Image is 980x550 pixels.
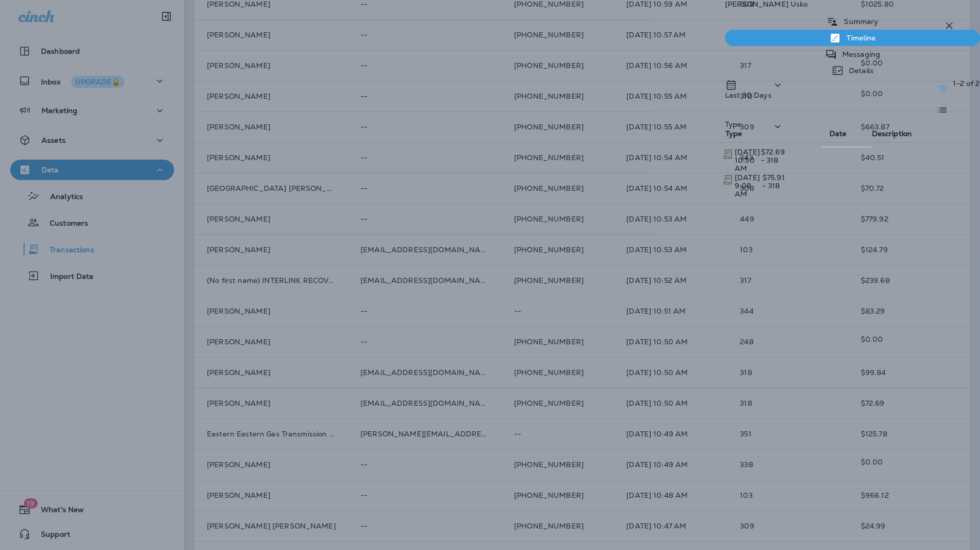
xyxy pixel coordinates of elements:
p: Summary [839,17,878,26]
button: Summary View [932,79,952,100]
span: Transaction [721,148,734,158]
p: Timeline [841,34,876,42]
span: Type [726,129,742,138]
span: Description [872,129,912,138]
button: Log View [932,100,952,120]
span: Date [829,129,847,138]
p: [DATE] 9:08 AM [735,173,761,198]
p: Last 30 Days [725,91,772,99]
span: $72.69 - 318 [761,147,785,165]
p: [DATE] 10:50 AM [735,148,760,172]
p: 1–2 of 2 [953,79,979,87]
p: Messaging [837,50,880,58]
span: Transaction [721,174,734,183]
p: Type [725,120,742,162]
p: Details [844,67,874,75]
span: $75.91 - 318 [762,173,785,190]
